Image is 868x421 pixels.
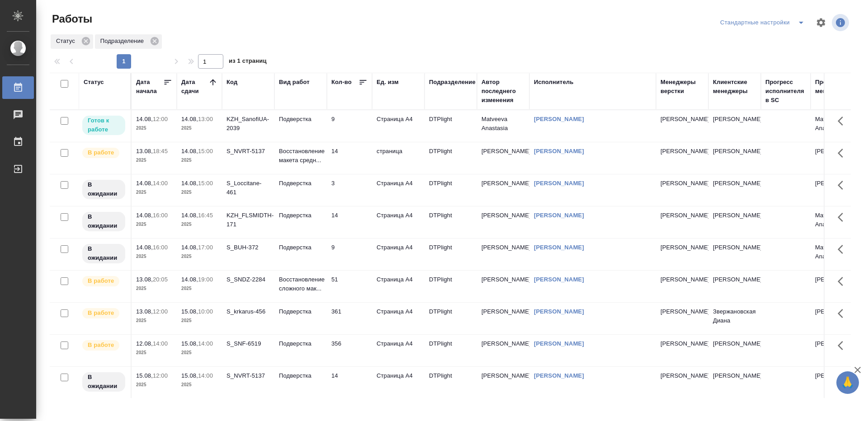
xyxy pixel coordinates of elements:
p: 18:45 [153,148,168,154]
div: Прогресс исполнителя в SC [765,78,806,105]
td: [PERSON_NAME] [477,142,529,174]
p: 14.08, [136,212,153,219]
p: 14:00 [198,340,213,347]
p: 13.08, [136,276,153,283]
p: Восстановление сложного мак... [279,275,322,293]
div: Дата начала [136,78,163,96]
p: 2025 [136,252,172,261]
p: [PERSON_NAME] [660,115,704,124]
button: Здесь прячутся важные кнопки [832,110,854,132]
p: 2025 [181,252,217,261]
div: S_NVRT-5137 [226,147,270,156]
p: 14.08, [181,116,198,122]
td: [PERSON_NAME] [811,303,863,334]
td: Страница А4 [372,303,425,334]
p: 2025 [181,220,217,229]
div: Исполнитель может приступить к работе [81,115,126,136]
td: [PERSON_NAME] [811,271,863,302]
div: S_SNF-6519 [226,339,270,348]
p: 16:45 [198,212,213,219]
p: 13.08, [136,148,153,154]
td: DTPlight [425,335,477,366]
td: [PERSON_NAME] [811,142,863,174]
td: Страница А4 [372,335,425,366]
p: [PERSON_NAME] [660,339,704,348]
div: Исполнитель выполняет работу [81,147,126,159]
p: 12:00 [153,116,168,122]
div: Исполнитель выполняет работу [81,307,126,319]
p: Подверстка [279,179,322,188]
td: [PERSON_NAME] [708,335,761,366]
div: Проектные менеджеры [815,78,859,96]
span: Настроить таблицу [810,12,832,33]
a: [PERSON_NAME] [534,116,584,122]
p: [PERSON_NAME] [660,275,704,284]
p: 12:00 [153,308,168,315]
td: DTPlight [425,303,477,334]
p: Подверстка [279,115,322,124]
p: 19:00 [198,276,213,283]
p: 15.08, [136,372,153,379]
p: 2025 [136,316,172,325]
td: Страница А4 [372,271,425,302]
p: 14:00 [153,340,168,347]
a: [PERSON_NAME] [534,148,584,154]
td: 361 [327,303,372,334]
td: [PERSON_NAME] [708,142,761,174]
p: В работе [88,148,114,157]
p: 13.08, [136,308,153,315]
div: Исполнитель выполняет работу [81,275,126,287]
td: [PERSON_NAME] [477,303,529,334]
p: 10:00 [198,308,213,315]
div: Менеджеры верстки [660,78,704,96]
div: S_krkarus-456 [226,307,270,316]
a: [PERSON_NAME] [534,340,584,347]
div: Исполнитель назначен, приступать к работе пока рано [81,243,126,264]
p: 2025 [181,156,217,165]
p: 14.08, [136,244,153,251]
p: 14.08, [181,180,198,187]
td: 356 [327,335,372,366]
div: S_Loccitane-461 [226,179,270,197]
td: [PERSON_NAME] [708,239,761,270]
p: 2025 [181,284,217,293]
button: Здесь прячутся важные кнопки [832,367,854,388]
p: 16:00 [153,212,168,219]
div: Подразделение [95,34,162,49]
td: [PERSON_NAME] [477,174,529,206]
p: Подразделение [100,37,147,46]
p: 2025 [136,188,172,197]
p: В работе [88,276,114,285]
p: Готов к работе [88,116,120,134]
td: [PERSON_NAME] [811,367,863,398]
td: Звержановская Диана [708,303,761,334]
td: [PERSON_NAME] [708,206,761,238]
p: 16:00 [153,244,168,251]
p: 15.08, [181,340,198,347]
p: 2025 [136,156,172,165]
p: 14:00 [153,180,168,187]
td: 3 [327,174,372,206]
div: Исполнитель выполняет работу [81,339,126,351]
p: [PERSON_NAME] [660,243,704,252]
p: В ожидании [88,244,120,262]
button: Здесь прячутся важные кнопки [832,206,854,228]
p: 14.08, [181,148,198,154]
div: Клиентские менеджеры [713,78,756,96]
div: KZH_SanofiUA-2039 [226,115,270,133]
td: Страница А4 [372,239,425,270]
div: split button [718,15,810,30]
p: Подверстка [279,211,322,220]
div: Кол-во [331,78,352,87]
p: В ожидании [88,180,120,198]
p: 2025 [136,124,172,133]
div: Подразделение [429,78,476,87]
td: 9 [327,239,372,270]
p: 14.08, [181,276,198,283]
td: Matveeva Anastasia [811,239,863,270]
td: Matveeva Anastasia [477,110,529,142]
a: [PERSON_NAME] [534,276,584,283]
button: Здесь прячутся важные кнопки [832,303,854,324]
div: S_BUH-372 [226,243,270,252]
td: [PERSON_NAME] [708,271,761,302]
